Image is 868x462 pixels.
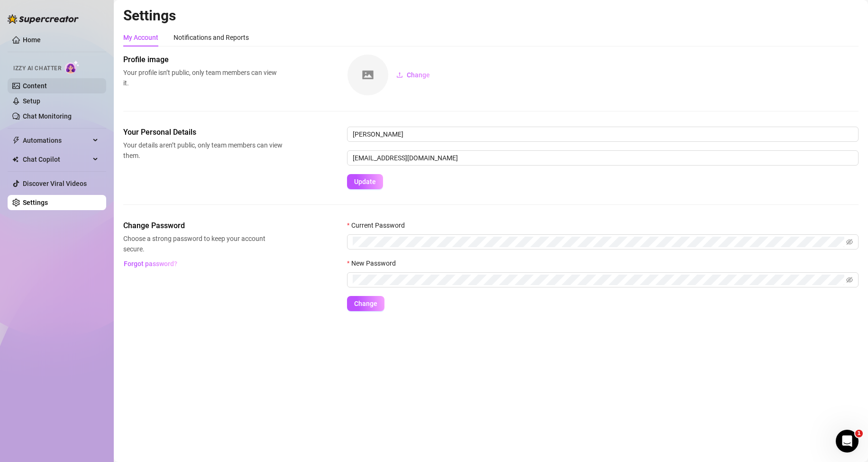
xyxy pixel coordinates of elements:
[407,71,430,79] span: Change
[396,72,403,78] span: upload
[353,237,844,247] input: Current Password
[123,54,283,65] span: Profile image
[12,137,20,144] span: thunderbolt
[347,258,402,268] label: New Password
[123,127,283,138] span: Your Personal Details
[23,112,72,120] a: Chat Monitoring
[65,60,80,74] img: AI Chatter
[354,178,376,185] span: Update
[347,174,383,189] button: Update
[23,152,90,167] span: Chat Copilot
[846,277,853,283] span: eye-invisible
[836,430,859,453] iframe: Intercom live chat
[354,300,377,307] span: Change
[8,14,79,24] img: logo-BBDzfeDw.svg
[855,430,863,437] span: 1
[123,140,283,161] span: Your details aren’t public, only team members can view them.
[123,233,283,254] span: Choose a strong password to keep your account secure.
[123,67,283,88] span: Your profile isn’t public, only team members can view it.
[23,180,87,187] a: Discover Viral Videos
[846,239,853,245] span: eye-invisible
[347,150,859,166] input: Enter new email
[13,64,61,73] span: Izzy AI Chatter
[12,156,18,163] img: Chat Copilot
[23,199,48,206] a: Settings
[347,220,411,231] label: Current Password
[389,67,438,83] button: Change
[123,220,283,231] span: Change Password
[23,36,41,44] a: Home
[347,296,384,311] button: Change
[353,275,844,285] input: New Password
[23,133,90,148] span: Automations
[23,82,47,90] a: Content
[123,7,859,25] h2: Settings
[174,32,249,43] div: Notifications and Reports
[23,97,40,105] a: Setup
[347,127,859,142] input: Enter name
[123,256,177,271] button: Forgot password?
[124,260,177,268] span: Forgot password?
[123,32,158,43] div: My Account
[347,55,388,95] img: square-placeholder.png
